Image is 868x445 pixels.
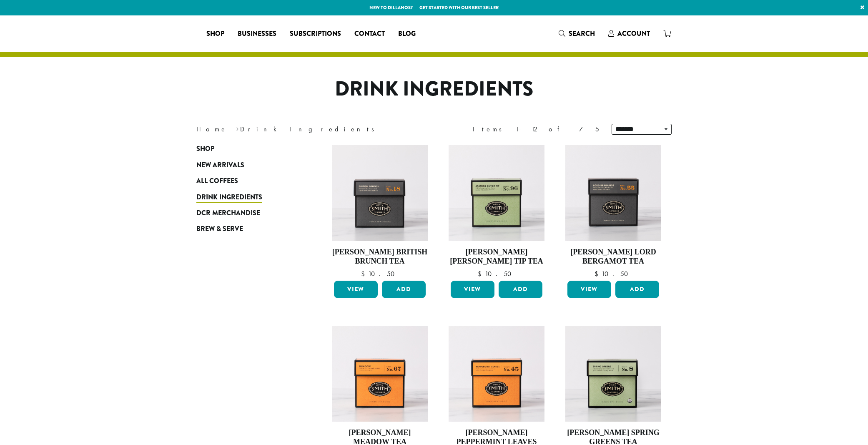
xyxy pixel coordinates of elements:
[451,281,494,298] a: View
[190,77,678,101] h1: Drink Ingredients
[569,29,595,38] span: Search
[332,326,428,422] img: Meadow-Signature-Herbal-Carton-2023.jpg
[473,124,599,134] div: Items 1-12 of 75
[196,144,214,154] span: Shop
[595,269,602,278] span: $
[332,145,428,241] img: British-Brunch-Signature-Black-Carton-2023-2.jpg
[238,29,276,39] span: Businesses
[196,157,296,173] a: New Arrivals
[499,281,542,298] button: Add
[196,205,296,221] a: DCR Merchandise
[398,29,416,39] span: Blog
[478,269,485,278] span: $
[334,281,378,298] a: View
[449,248,544,266] h4: [PERSON_NAME] [PERSON_NAME] Tip Tea
[236,121,239,134] span: ›
[206,29,224,39] span: Shop
[449,145,544,241] img: Jasmine-Silver-Tip-Signature-Green-Carton-2023.jpg
[361,269,368,278] span: $
[615,281,659,298] button: Add
[565,145,661,241] img: Lord-Bergamot-Signature-Black-Carton-2023-1.jpg
[196,124,421,134] nav: Breadcrumb
[196,173,296,189] a: All Coffees
[290,29,341,39] span: Subscriptions
[617,29,650,38] span: Account
[565,248,661,266] h4: [PERSON_NAME] Lord Bergamot Tea
[382,281,426,298] button: Add
[361,269,399,278] bdi: 10.50
[196,160,244,171] span: New Arrivals
[196,125,227,133] a: Home
[196,208,260,219] span: DCR Merchandise
[552,27,602,40] a: Search
[449,145,544,277] a: [PERSON_NAME] [PERSON_NAME] Tip Tea $10.50
[332,248,428,266] h4: [PERSON_NAME] British Brunch Tea
[478,269,515,278] bdi: 10.50
[196,224,243,234] span: Brew & Serve
[196,192,262,203] span: Drink Ingredients
[419,4,499,11] a: Get started with our best seller
[567,281,611,298] a: View
[595,269,632,278] bdi: 10.50
[196,176,238,186] span: All Coffees
[449,326,544,422] img: Peppermint-Signature-Herbal-Carton-2023.jpg
[354,29,385,39] span: Contact
[196,189,296,205] a: Drink Ingredients
[200,27,231,40] a: Shop
[332,145,428,277] a: [PERSON_NAME] British Brunch Tea $10.50
[565,145,661,277] a: [PERSON_NAME] Lord Bergamot Tea $10.50
[196,221,296,237] a: Brew & Serve
[196,141,296,157] a: Shop
[565,326,661,422] img: Spring-Greens-Signature-Green-Carton-2023.jpg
